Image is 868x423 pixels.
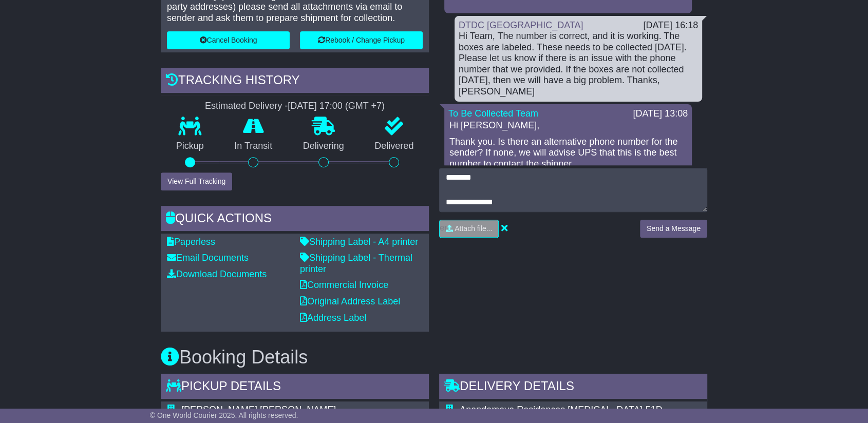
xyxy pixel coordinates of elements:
[150,411,298,419] span: © One World Courier 2025. All rights reserved.
[459,31,698,98] div: Hi Team, The number is correct, and it is working. The boxes are labeled. These needs to be colle...
[161,68,429,95] div: Tracking history
[360,141,429,152] p: Delivered
[288,141,360,152] p: Delivering
[167,253,249,263] a: Email Documents
[300,253,412,274] a: Shipping Label - Thermal printer
[161,101,429,112] div: Estimated Delivery -
[161,374,429,401] div: Pickup Details
[300,280,388,290] a: Commercial Invoice
[460,405,663,415] span: Anandamaya Residences [MEDICAL_DATA]-51D
[640,220,707,238] button: Send a Message
[161,347,707,368] h3: Booking Details
[439,374,707,401] div: Delivery Details
[300,31,423,49] button: Rebook / Change Pickup
[161,141,219,152] p: Pickup
[300,237,418,247] a: Shipping Label - A4 printer
[643,20,698,31] div: [DATE] 16:18
[300,296,400,306] a: Original Address Label
[633,108,688,120] div: [DATE] 13:08
[449,137,687,170] p: Thank you. Is there an alternative phone number for the sender? If none, we will advise UPS that ...
[167,237,215,247] a: Paperless
[219,141,288,152] p: In Transit
[167,269,267,279] a: Download Documents
[167,31,290,49] button: Cancel Booking
[449,120,687,131] p: Hi [PERSON_NAME],
[448,108,538,119] a: To Be Collected Team
[288,101,385,112] div: [DATE] 17:00 (GMT +7)
[161,206,429,234] div: Quick Actions
[161,172,232,190] button: View Full Tracking
[300,313,366,323] a: Address Label
[459,20,583,30] a: DTDC [GEOGRAPHIC_DATA]
[181,405,336,415] span: [PERSON_NAME] [PERSON_NAME]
